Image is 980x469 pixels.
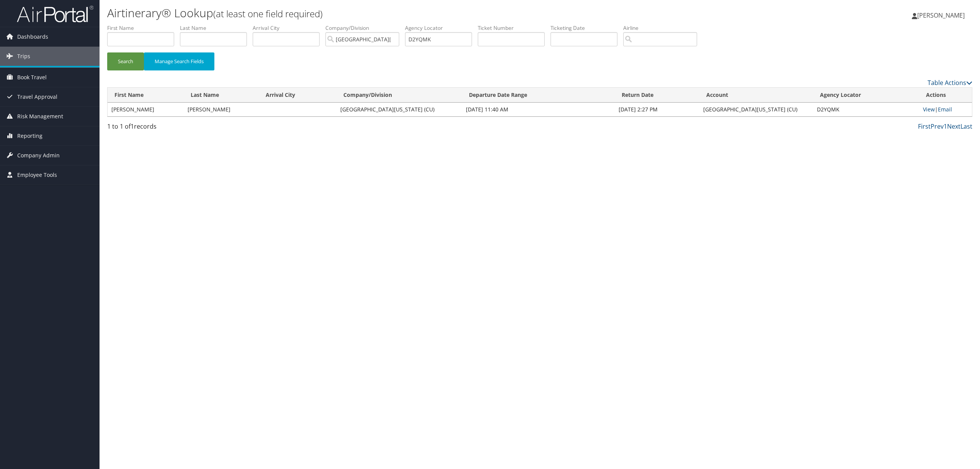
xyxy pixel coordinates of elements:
span: Book Travel [17,68,47,87]
td: [PERSON_NAME] [184,103,259,116]
td: [DATE] 2:27 PM [615,103,699,116]
th: Agency Locator: activate to sort column ascending [813,88,919,103]
label: Airline [623,24,703,32]
th: Last Name: activate to sort column ascending [184,88,259,103]
a: Next [947,122,960,131]
img: airportal-logo.png [17,5,93,23]
label: Agency Locator [405,24,478,32]
th: Account: activate to sort column ascending [699,88,813,103]
span: Travel Approval [17,87,57,106]
label: Arrival City [253,24,325,32]
span: Dashboards [17,27,48,46]
h1: Airtinerary® Lookup [107,5,684,21]
td: | [919,103,972,116]
label: Last Name [180,24,253,32]
small: (at least one field required) [213,7,323,20]
span: Risk Management [17,107,63,126]
label: Ticketing Date [550,24,623,32]
td: [GEOGRAPHIC_DATA][US_STATE] (CU) [699,103,813,116]
a: View [923,106,935,113]
label: Company/Division [325,24,405,32]
a: Table Actions [928,78,972,87]
span: Company Admin [17,146,60,165]
th: Company/Division [336,88,462,103]
span: Reporting [17,126,42,145]
span: Employee Tools [17,165,57,185]
a: 1 [944,122,947,131]
th: Return Date: activate to sort column ascending [615,88,699,103]
button: Search [107,52,144,70]
label: First Name [107,24,180,32]
span: 1 [131,122,134,131]
th: Arrival City: activate to sort column descending [259,88,336,103]
a: [PERSON_NAME] [912,4,972,27]
td: [DATE] 11:40 AM [462,103,615,116]
a: Email [938,106,952,113]
span: Trips [17,47,30,66]
td: D2YQMK [813,103,919,116]
a: First [918,122,931,131]
a: Last [960,122,972,131]
div: 1 to 1 of records [107,122,315,135]
th: First Name: activate to sort column ascending [108,88,184,103]
td: [PERSON_NAME] [108,103,184,116]
span: [PERSON_NAME] [917,11,965,20]
button: Manage Search Fields [144,52,214,70]
a: Prev [931,122,944,131]
th: Departure Date Range: activate to sort column ascending [462,88,615,103]
th: Actions [919,88,972,103]
td: [GEOGRAPHIC_DATA][US_STATE] (CU) [336,103,462,116]
label: Ticket Number [478,24,550,32]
